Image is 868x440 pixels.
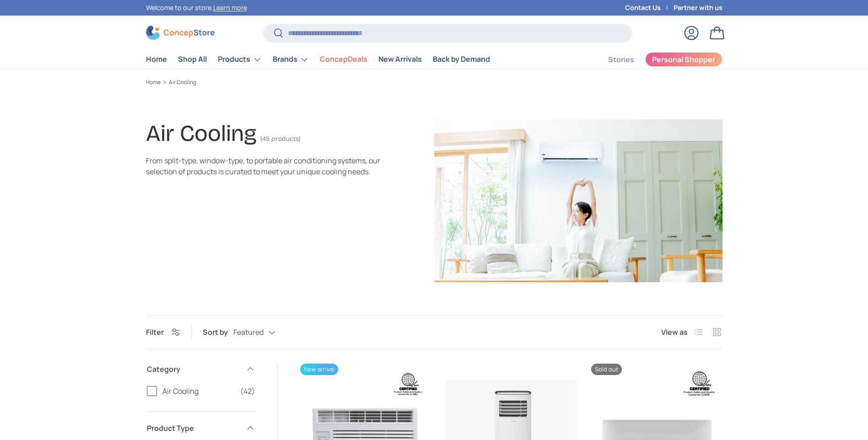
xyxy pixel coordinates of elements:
[178,50,207,68] a: Shop All
[203,327,233,338] label: Sort by
[625,3,674,13] a: Contact Us
[213,3,247,12] a: Learn more
[433,50,490,68] a: Back by Demand
[146,155,383,177] div: From split-type, window-type, to portable air conditioning systems, our selection of products is ...
[233,324,294,340] button: Featured
[300,364,338,375] span: New arrival
[260,135,301,143] span: (45 products)
[218,50,262,69] a: Products
[591,364,622,375] span: Sold out
[378,50,422,68] a: New Arrivals
[212,50,267,69] summary: Products
[146,50,167,68] a: Home
[267,50,314,69] summary: Brands
[147,423,240,434] span: Product Type
[147,353,255,386] summary: Category
[661,327,688,338] span: View as
[146,120,257,147] h1: Air Cooling
[169,80,196,85] a: Air Cooling
[273,50,309,69] a: Brands
[674,3,722,13] a: Partner with us
[146,50,490,69] nav: Primary
[146,3,247,13] p: Welcome to our store.
[645,52,722,67] a: Personal Shopper
[652,56,715,63] span: Personal Shopper
[146,80,161,85] a: Home
[146,327,180,337] button: Filter
[147,364,240,375] span: Category
[146,26,215,40] img: ConcepStore
[240,386,255,397] span: (42)
[162,386,235,397] span: Air Cooling
[608,51,634,69] a: Stories
[146,78,722,86] nav: Breadcrumbs
[320,50,367,68] a: ConcepDeals
[233,328,264,337] span: Featured
[434,119,722,282] img: Air Cooling | ConcepStore
[586,50,722,69] nav: Secondary
[146,327,164,337] span: Filter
